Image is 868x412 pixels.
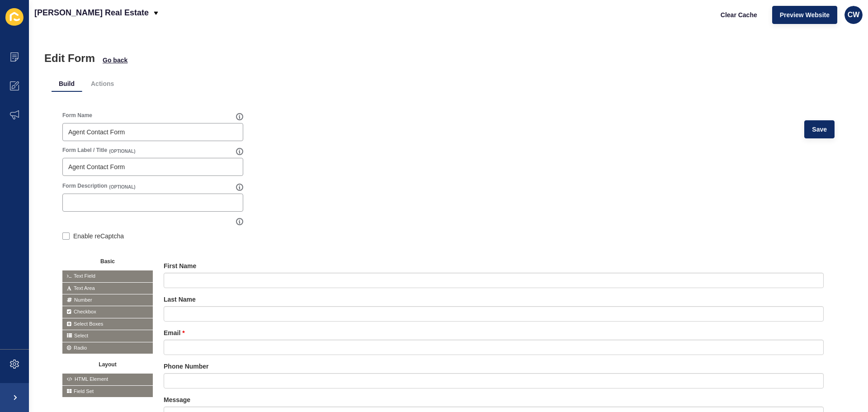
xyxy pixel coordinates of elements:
span: Radio [62,342,153,354]
span: HTML Element [62,374,153,385]
label: Email [164,328,185,337]
span: Select [62,330,153,341]
h1: Edit Form [44,52,95,65]
button: Go back [102,56,128,65]
span: Go back [103,56,127,65]
span: Number [62,294,153,306]
label: Message [164,395,190,404]
label: Phone Number [164,362,209,371]
button: Clear Cache [713,6,765,24]
p: [PERSON_NAME] Real Estate [34,1,149,24]
span: Field Set [62,386,153,397]
label: First Name [164,261,196,270]
label: Enable reCaptcha [73,232,124,241]
label: Form Name [62,112,92,119]
button: Save [804,120,835,138]
span: Select Boxes [62,318,153,330]
button: Preview Website [772,6,837,24]
label: Form Label / Title [62,147,107,154]
span: (OPTIONAL) [109,148,135,155]
span: Text Area [62,283,153,294]
span: (OPTIONAL) [109,184,135,190]
button: Basic [62,255,153,266]
li: Build [52,76,82,92]
span: Checkbox [62,306,153,317]
label: Form Description [62,182,107,189]
li: Actions [84,76,121,92]
span: CW [848,10,860,19]
label: Last Name [164,295,196,304]
span: Save [812,125,827,134]
button: Layout [62,358,153,369]
span: Preview Website [780,10,830,19]
span: Clear Cache [721,10,757,19]
span: Text Field [62,270,153,282]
